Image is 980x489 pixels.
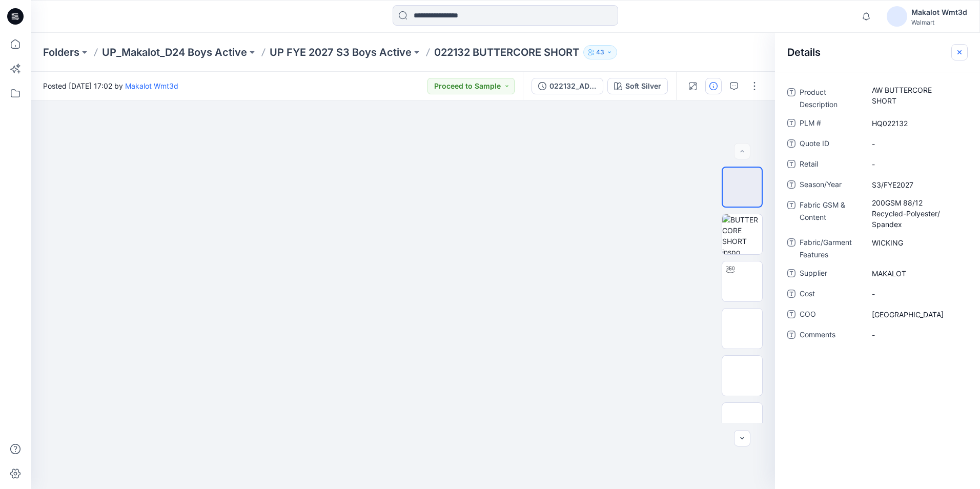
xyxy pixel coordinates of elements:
[872,159,961,170] span: -
[102,45,247,59] a: UP_Makalot_D24 Boys Active
[911,6,967,18] div: Makalot Wmt3d
[872,237,961,248] span: WICKING
[125,81,178,90] a: Makalot Wmt3d
[872,118,961,129] span: HQ022132
[911,18,967,26] div: Walmart
[549,80,597,92] div: 022132_ADM_BUTTERCORE SHORT
[434,45,579,59] p: 022132 BUTTERCORE SHORT
[800,288,861,302] span: Cost
[800,137,861,152] span: Quote ID
[872,179,961,190] span: S3/FYE2027
[270,45,412,59] a: UP FYE 2027 S3 Boys Active
[787,46,821,58] h2: Details
[705,78,722,94] button: Details
[872,309,961,320] span: VIETNAM
[800,267,861,281] span: Supplier
[800,158,861,172] span: Retail
[43,80,178,91] span: Posted [DATE] 17:02 by
[532,78,603,94] button: 022132_ADM_BUTTERCORE SHORT
[800,236,861,261] span: Fabric/Garment Features
[800,86,861,111] span: Product Description
[800,308,861,322] span: COO
[887,6,907,27] img: avatar
[872,85,961,106] span: AW BUTTERCORE SHORT
[872,138,961,149] span: -
[800,329,861,343] span: Comments
[43,45,79,59] a: Folders
[872,197,961,230] span: 200GSM 88/12 Recycled-Polyester/ Spandex
[800,178,861,193] span: Season/Year
[583,45,617,59] button: 43
[625,80,661,92] div: Soft Silver
[800,199,861,230] span: Fabric GSM & Content
[596,47,604,58] p: 43
[722,214,762,254] img: BUTTERCORE SHORT inspo
[872,289,961,299] span: -
[872,330,961,340] span: -
[872,268,961,279] span: MAKALOT
[800,117,861,131] span: PLM #
[607,78,668,94] button: Soft Silver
